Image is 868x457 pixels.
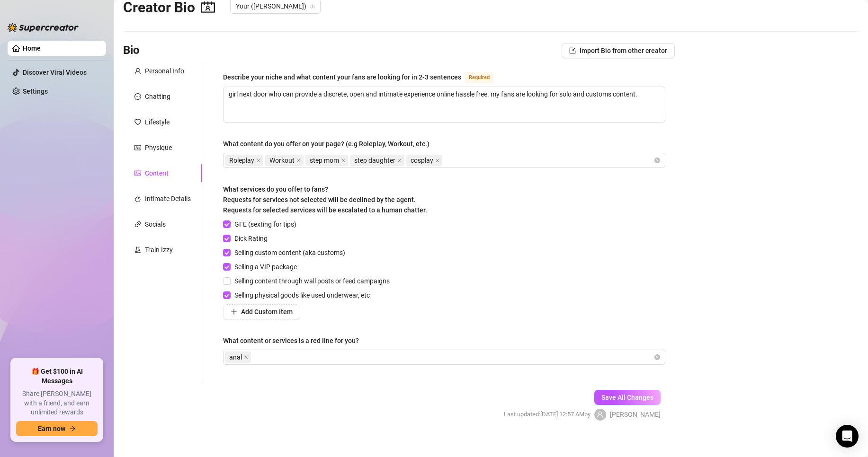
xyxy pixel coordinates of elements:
span: arrow-right [69,425,76,432]
span: picture [134,170,141,176]
div: Personal Info [145,66,184,76]
span: user [597,411,603,418]
h3: Bio [123,43,140,58]
span: Required [465,72,493,83]
button: Earn nowarrow-right [16,421,98,436]
span: close-circle [654,354,660,360]
span: Selling a VIP package [231,262,301,272]
span: Add Custom Item [241,308,293,316]
img: logo-BBDzfeDw.svg [8,23,79,32]
span: What services do you offer to fans? Requests for services not selected will be declined by the ag... [223,185,427,214]
span: Selling content through wall posts or feed campaigns [231,276,394,286]
span: Import Bio from other creator [580,47,667,54]
div: Socials [145,219,166,229]
div: Content [145,168,169,178]
div: Chatting [145,91,170,102]
span: step mom [305,155,348,166]
span: step mom [310,155,339,166]
span: Last updated: [DATE] 12:57 AM by [504,410,591,419]
div: Train Izzy [145,245,173,255]
button: Add Custom Item [223,304,300,319]
input: What content or services is a red line for you? [253,352,255,363]
span: Dick Rating [231,233,271,244]
span: anal [225,352,251,363]
span: step daughter [354,155,395,166]
span: import [569,47,576,54]
div: What content or services is a red line for you? [223,335,359,346]
span: Workout [265,155,304,166]
span: Selling custom content (aka customs) [231,247,349,258]
a: Discover Viral Videos [23,69,87,76]
span: close [296,158,301,163]
span: close-circle [654,158,660,163]
span: team [310,3,315,9]
span: Roleplay [229,155,254,166]
span: anal [229,352,242,362]
a: Home [23,44,41,52]
span: close [435,158,440,163]
span: fire [134,195,141,202]
span: message [134,93,141,100]
input: What content do you offer on your page? (e.g Roleplay, Workout, etc.) [444,155,446,166]
label: What content or services is a red line for you? [223,335,366,346]
span: Selling physical goods like used underwear, etc [231,290,374,300]
span: heart [134,119,141,125]
span: [PERSON_NAME] [610,409,661,420]
label: What content do you offer on your page? (e.g Roleplay, Workout, etc.) [223,139,436,149]
span: close [244,355,249,360]
div: Intimate Details [145,193,191,204]
div: What content do you offer on your page? (e.g Roleplay, Workout, etc.) [223,139,430,149]
span: step daughter [350,155,404,166]
button: Save All Changes [594,390,661,405]
span: 🎁 Get $100 in AI Messages [16,367,98,386]
span: Earn now [38,425,65,432]
span: Workout [269,155,295,166]
span: close [256,158,261,163]
a: Settings [23,88,48,95]
div: Physique [145,142,172,153]
span: GFE (sexting for tips) [231,219,300,229]
span: Save All Changes [601,394,653,401]
span: Roleplay [225,155,263,166]
span: user [134,68,141,74]
span: close [341,158,346,163]
div: Describe your niche and what content your fans are looking for in 2-3 sentences [223,72,461,82]
label: Describe your niche and what content your fans are looking for in 2-3 sentences [223,71,504,83]
textarea: Describe your niche and what content your fans are looking for in 2-3 sentences [224,87,665,122]
span: experiment [134,246,141,253]
span: plus [231,308,237,315]
div: Open Intercom Messenger [836,425,859,448]
span: close [397,158,402,163]
span: Share [PERSON_NAME] with a friend, and earn unlimited rewards [16,389,98,417]
button: Import Bio from other creator [562,43,675,58]
div: Lifestyle [145,117,170,127]
span: link [134,221,141,228]
span: cosplay [411,155,433,166]
span: idcard [134,144,141,151]
span: cosplay [406,155,442,166]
